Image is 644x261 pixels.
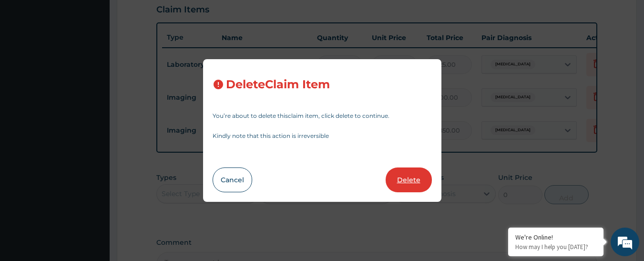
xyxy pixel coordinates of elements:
img: d_794563401_company_1708531726252_794563401 [18,48,39,72]
p: Kindly note that this action is irreversible [213,133,432,139]
div: Minimize live chat window [156,5,179,28]
button: Cancel [213,167,252,192]
button: Delete [386,167,432,192]
p: How may I help you today? [515,243,596,251]
h3: Delete Claim Item [226,78,330,91]
div: Chat with us now [50,53,160,66]
textarea: Type your message and hit 'Enter' [5,166,182,199]
span: We're online! [55,73,132,169]
div: We're Online! [515,233,596,241]
p: You’re about to delete this claim item , click delete to continue. [213,113,432,119]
